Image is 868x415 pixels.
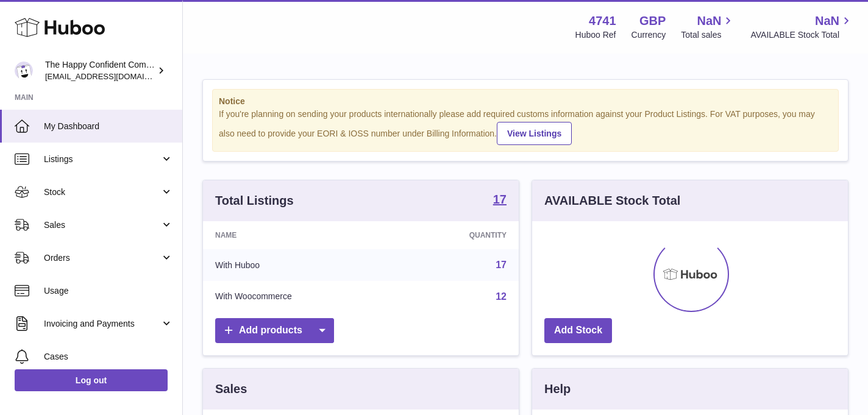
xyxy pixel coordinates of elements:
[15,369,168,391] a: Log out
[44,285,173,297] span: Usage
[44,219,160,231] span: Sales
[639,13,666,29] strong: GBP
[493,193,507,205] strong: 17
[215,318,334,343] a: Add products
[219,96,832,107] strong: Notice
[44,186,160,198] span: Stock
[219,108,832,145] div: If you're planning on sending your products internationally please add required customs informati...
[750,29,853,41] span: AVAILABLE Stock Total
[681,29,735,41] span: Total sales
[15,62,33,80] img: contact@happyconfident.com
[203,249,399,281] td: With Huboo
[496,260,507,270] a: 17
[44,318,160,330] span: Invoicing and Payments
[44,154,160,165] span: Listings
[544,318,612,343] a: Add Stock
[496,291,507,302] a: 12
[44,252,160,264] span: Orders
[631,29,666,41] div: Currency
[44,121,173,132] span: My Dashboard
[697,13,721,29] span: NaN
[45,71,179,81] span: [EMAIL_ADDRESS][DOMAIN_NAME]
[45,59,155,82] div: The Happy Confident Company
[815,13,839,29] span: NaN
[681,13,735,41] a: NaN Total sales
[215,381,247,397] h3: Sales
[544,193,680,209] h3: AVAILABLE Stock Total
[399,221,519,249] th: Quantity
[575,29,616,41] div: Huboo Ref
[44,351,173,363] span: Cases
[497,122,572,145] a: View Listings
[493,193,507,208] a: 17
[203,221,399,249] th: Name
[215,193,294,209] h3: Total Listings
[589,13,616,29] strong: 4741
[750,13,853,41] a: NaN AVAILABLE Stock Total
[544,381,571,397] h3: Help
[203,281,399,313] td: With Woocommerce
